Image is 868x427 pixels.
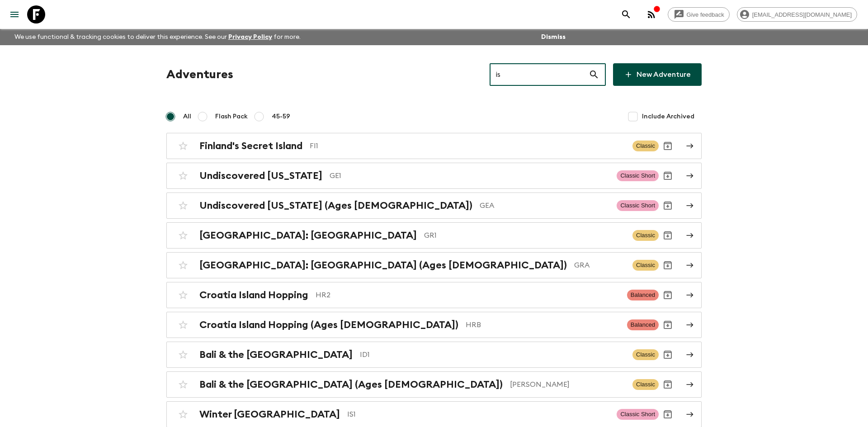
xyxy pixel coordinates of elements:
[5,5,24,23] button: menu
[166,282,702,308] a: Croatia Island HoppingHR2BalancedArchive
[510,379,625,390] p: [PERSON_NAME]
[737,7,857,22] div: [EMAIL_ADDRESS][DOMAIN_NAME]
[480,200,609,211] p: GEA
[199,379,503,390] h2: Bali & the [GEOGRAPHIC_DATA] (Ages [DEMOGRAPHIC_DATA])
[617,409,659,420] span: Classic Short
[632,141,659,151] span: Classic
[466,319,620,330] p: HRB
[166,222,702,249] a: [GEOGRAPHIC_DATA]: [GEOGRAPHIC_DATA]GR1ClassicArchive
[166,342,702,368] a: Bali & the [GEOGRAPHIC_DATA]ID1ClassicArchive
[166,312,702,338] a: Croatia Island Hopping (Ages [DEMOGRAPHIC_DATA])HRBBalancedArchive
[632,260,659,271] span: Classic
[199,230,417,241] h2: [GEOGRAPHIC_DATA]: [GEOGRAPHIC_DATA]
[330,170,609,181] p: GE1
[659,405,677,423] button: Archive
[272,112,290,121] span: 45-59
[747,11,857,18] span: [EMAIL_ADDRESS][DOMAIN_NAME]
[199,319,458,331] h2: Croatia Island Hopping (Ages [DEMOGRAPHIC_DATA])
[659,346,677,364] button: Archive
[659,286,677,304] button: Archive
[166,252,702,278] a: [GEOGRAPHIC_DATA]: [GEOGRAPHIC_DATA] (Ages [DEMOGRAPHIC_DATA])GRAClassicArchive
[347,409,609,420] p: IS1
[632,379,659,390] span: Classic
[199,140,302,152] h2: Finland's Secret Island
[199,408,340,420] h2: Winter [GEOGRAPHIC_DATA]
[183,112,191,121] span: All
[632,230,659,241] span: Classic
[316,290,620,300] p: HR2
[617,170,659,181] span: Classic Short
[166,163,702,189] a: Undiscovered [US_STATE]GE1Classic ShortArchive
[199,289,308,301] h2: Croatia Island Hopping
[632,349,659,360] span: Classic
[659,197,677,215] button: Archive
[360,349,625,360] p: ID1
[627,290,659,300] span: Balanced
[668,7,730,22] a: Give feedback
[539,31,568,43] button: Dismiss
[627,319,659,330] span: Balanced
[228,34,272,40] a: Privacy Policy
[659,316,677,334] button: Archive
[199,259,567,271] h2: [GEOGRAPHIC_DATA]: [GEOGRAPHIC_DATA] (Ages [DEMOGRAPHIC_DATA])
[659,167,677,185] button: Archive
[574,260,625,271] p: GRA
[617,200,659,211] span: Classic Short
[659,375,677,394] button: Archive
[617,5,635,23] button: search adventures
[199,170,322,182] h2: Undiscovered [US_STATE]
[166,192,702,219] a: Undiscovered [US_STATE] (Ages [DEMOGRAPHIC_DATA])GEAClassic ShortArchive
[166,133,702,159] a: Finland's Secret IslandFI1ClassicArchive
[682,11,729,18] span: Give feedback
[199,349,353,361] h2: Bali & the [GEOGRAPHIC_DATA]
[659,256,677,274] button: Archive
[199,200,472,211] h2: Undiscovered [US_STATE] (Ages [DEMOGRAPHIC_DATA])
[166,66,233,84] h1: Adventures
[424,230,625,241] p: GR1
[490,62,589,87] input: e.g. AR1, Argentina
[166,371,702,398] a: Bali & the [GEOGRAPHIC_DATA] (Ages [DEMOGRAPHIC_DATA])[PERSON_NAME]ClassicArchive
[11,29,304,45] p: We use functional & tracking cookies to deliver this experience. See our for more.
[659,226,677,244] button: Archive
[215,112,248,121] span: Flash Pack
[659,137,677,155] button: Archive
[642,112,694,121] span: Include Archived
[310,141,625,151] p: FI1
[613,63,702,86] a: New Adventure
